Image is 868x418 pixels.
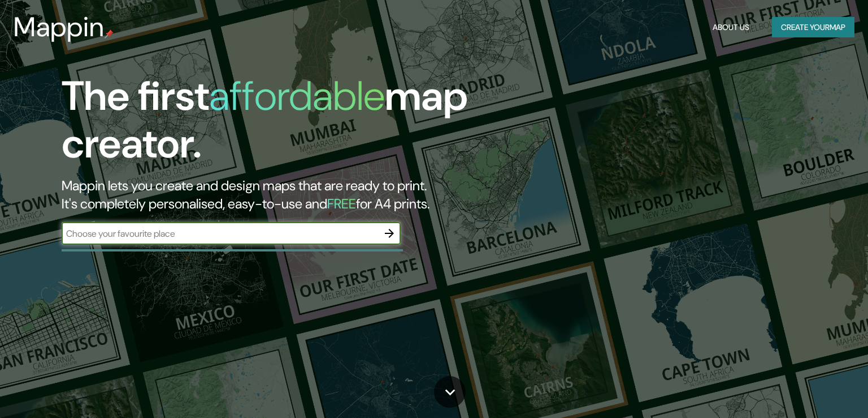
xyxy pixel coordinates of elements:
img: mappin-pin [105,29,114,39]
h1: The first map creator. [62,72,496,177]
h5: FREE [327,195,356,212]
button: Create yourmap [772,17,854,38]
h2: Mappin lets you create and design maps that are ready to print. It's completely personalised, eas... [62,177,496,213]
button: About Us [708,17,754,38]
input: Choose your favourite place [62,227,378,240]
h3: Mappin [14,11,105,43]
h1: affordable [209,70,385,122]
